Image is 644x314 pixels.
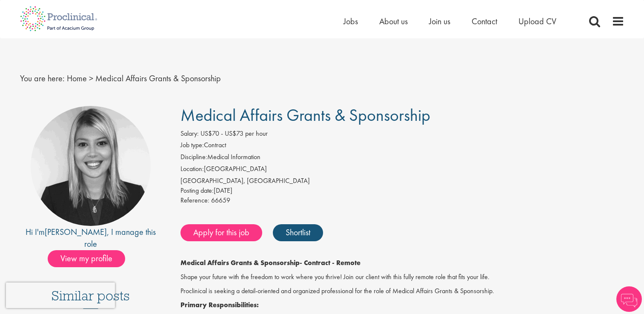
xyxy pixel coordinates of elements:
img: Chatbot [616,286,642,312]
a: Apply for this job [180,224,262,241]
span: Medical Affairs Grants & Sponsorship [180,104,430,126]
strong: - Contract - Remote [300,258,361,267]
div: [GEOGRAPHIC_DATA], [GEOGRAPHIC_DATA] [180,176,624,186]
span: 66659 [211,196,230,205]
strong: Primary Responsibilities: [180,300,259,309]
div: Hi I'm , I manage this role [20,226,162,250]
span: > [89,73,93,84]
a: View my profile [48,252,134,263]
span: View my profile [48,250,125,267]
li: [GEOGRAPHIC_DATA] [180,164,624,176]
label: Salary: [180,129,199,139]
p: Shape your future with the freedom to work where you thrive! Join our client with this fully remo... [180,272,624,282]
a: Jobs [343,16,358,27]
label: Discipline: [180,152,207,162]
span: US$70 - US$73 per hour [200,129,268,138]
a: breadcrumb link [67,73,87,84]
span: Posting date: [180,186,214,195]
strong: Medical Affairs Grants & Sponsorship [180,258,300,267]
span: Medical Affairs Grants & Sponsorship [95,73,221,84]
a: About us [379,16,408,27]
li: Medical Information [180,152,624,164]
img: imeage of recruiter Janelle Jones [31,106,151,226]
span: You are here: [20,73,65,84]
label: Location: [180,164,204,174]
label: Reference: [180,196,209,206]
a: Contact [472,16,497,27]
a: Shortlist [273,224,323,241]
p: Proclinical is seeking a detail-oriented and organized professional for the role of Medical Affai... [180,286,624,296]
a: Join us [429,16,450,27]
div: [DATE] [180,186,624,196]
li: Contract [180,140,624,152]
iframe: reCAPTCHA [6,283,115,308]
a: Upload CV [518,16,556,27]
a: [PERSON_NAME] [45,226,107,237]
label: Job type: [180,140,204,150]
